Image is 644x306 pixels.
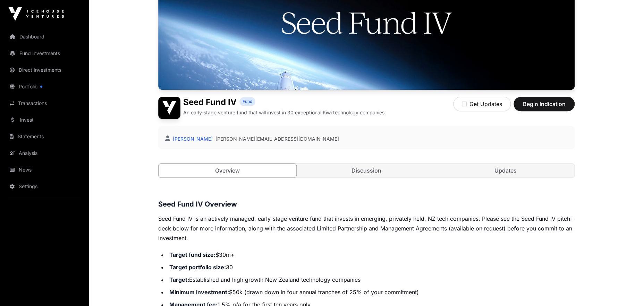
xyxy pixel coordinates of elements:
[6,29,83,44] a: Dashboard
[169,289,229,296] strong: Minimum investment:
[243,99,252,104] span: Fund
[8,7,64,21] img: Icehouse Ventures Logo
[158,199,575,210] h3: Seed Fund IV Overview
[6,129,83,144] a: Statements
[171,136,213,142] a: [PERSON_NAME]
[158,214,575,243] p: Seed Fund IV is an actively managed, early-stage venture fund that invests in emerging, privately...
[167,250,575,260] li: $30m+
[159,164,574,177] nav: Tabs
[167,287,575,297] li: $50k (drawn down in four annual tranches of 25% of your commitment)
[6,162,83,177] a: News
[158,97,180,119] img: Seed Fund IV
[6,46,83,61] a: Fund Investments
[169,264,226,271] strong: Target portfolio size:
[6,112,83,128] a: Invest
[6,79,83,94] a: Portfolio
[514,97,575,111] button: Begin Indication
[158,163,297,178] a: Overview
[167,275,575,285] li: Established and high growth New Zealand technology companies
[6,146,83,161] a: Analysis
[609,273,644,306] iframe: Chat Widget
[183,109,386,116] p: An early-stage venture fund that will invest in 30 exceptional Kiwi technology companies.
[6,62,83,78] a: Direct Investments
[453,97,511,111] button: Get Updates
[6,179,83,194] a: Settings
[514,104,575,111] a: Begin Indication
[215,135,339,142] a: [PERSON_NAME][EMAIL_ADDRESS][DOMAIN_NAME]
[167,262,575,272] li: 30
[6,96,83,111] a: Transactions
[298,164,435,177] a: Discussion
[169,276,189,283] strong: Target:
[183,97,237,108] h1: Seed Fund IV
[522,100,566,108] span: Begin Indication
[169,251,215,258] strong: Target fund size:
[437,164,574,177] a: Updates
